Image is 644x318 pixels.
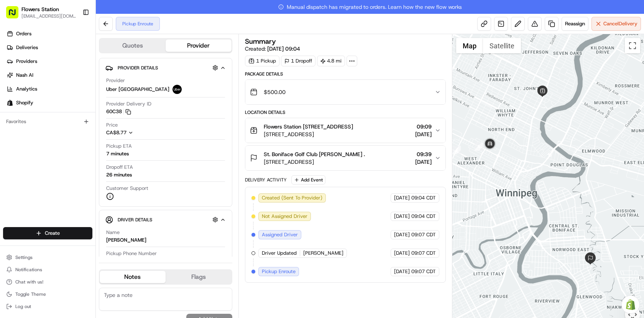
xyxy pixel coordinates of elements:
span: Driver Updated [262,250,297,257]
span: Created (Sent To Provider) [262,194,322,201]
span: [STREET_ADDRESS] [264,130,353,138]
button: Chat with us! [3,277,92,287]
button: Flags [166,271,232,283]
button: Flowers Station [21,5,59,13]
span: Cancel Delivery [603,20,637,27]
div: 7 minutes [106,150,129,157]
span: API Documentation [72,111,123,119]
span: Orders [16,30,31,37]
span: Knowledge Base [15,111,59,119]
span: Analytics [16,86,37,92]
span: Create [45,230,60,237]
div: Favorites [3,115,92,128]
span: Deliveries [16,44,38,51]
span: 09:39 [415,150,432,158]
span: [DATE] [394,268,410,275]
span: 09:09 [415,123,432,130]
div: Delivery Activity [245,177,287,183]
span: [DATE] [394,250,410,257]
a: Powered byPylon [54,130,93,136]
span: [DATE] 09:04 [267,45,300,52]
a: Nash AI [3,69,95,81]
span: Chat with us! [15,279,43,285]
span: St. Boniface Golf Club [PERSON_NAME] . [264,150,365,158]
span: Driver Details [118,217,152,223]
button: Provider [166,40,232,52]
span: [DATE] [415,158,432,166]
button: Add Event [291,175,325,185]
span: Flowers Station [STREET_ADDRESS] [264,123,353,130]
span: [PERSON_NAME] [303,250,343,257]
span: Reassign [565,20,585,27]
button: Create [3,227,92,239]
div: [PERSON_NAME] [106,237,146,244]
span: $500.00 [264,88,286,96]
span: Pickup Enroute [262,268,296,275]
div: 📗 [8,112,14,118]
button: CA$8.77 [106,129,174,136]
span: Notifications [15,267,42,273]
img: Nash [8,8,23,23]
button: $500.00 [245,80,445,104]
button: Quotes [100,40,166,52]
button: Flowers Station [STREET_ADDRESS][STREET_ADDRESS]09:09[DATE] [245,118,445,143]
button: St. Boniface Golf Club [PERSON_NAME] .[STREET_ADDRESS]09:39[DATE] [245,146,445,170]
a: 📗Knowledge Base [5,108,62,122]
span: Provider Details [118,65,158,71]
div: Location Details [245,109,446,115]
span: 09:07 CDT [411,231,436,238]
button: Toggle Theme [3,289,92,300]
button: CancelDelivery [591,17,641,31]
div: 1 Pickup [245,56,279,66]
div: 4 [452,146,461,154]
button: Notes [100,271,166,283]
a: 💻API Documentation [62,108,126,122]
span: Created: [245,45,300,53]
span: Not Assigned Driver [262,213,307,220]
button: Provider Details [105,61,226,74]
button: Flowers Station[EMAIL_ADDRESS][DOMAIN_NAME] [3,3,79,21]
button: Log out [3,301,92,312]
span: Pickup ETA [106,143,132,150]
button: Show street map [456,38,483,53]
span: Settings [15,254,33,260]
span: Log out [15,303,31,310]
span: Toggle Theme [15,291,46,297]
div: 26 minutes [106,171,132,178]
p: Welcome 👋 [8,31,140,43]
span: Dropoff ETA [106,164,133,171]
div: 💻 [65,112,71,118]
button: Start new chat [130,76,140,85]
button: Settings [3,252,92,263]
img: 1736555255976-a54dd68f-1ca7-489b-9aae-adbdc363a1c4 [8,73,21,87]
span: Assigned Driver [262,231,298,238]
span: 09:04 CDT [411,213,436,220]
input: Clear [20,49,127,58]
div: 4.8 mi [317,56,345,66]
span: Manual dispatch has migrated to orders. Learn how the new flow works [278,3,462,11]
div: 2 [444,154,452,162]
div: Package Details [245,71,446,77]
img: Shopify logo [7,100,13,106]
span: CA$8.77 [106,129,127,136]
span: [DATE] [394,231,410,238]
button: [EMAIL_ADDRESS][DOMAIN_NAME] [21,13,76,19]
h3: Summary [245,38,276,45]
div: 1 Dropoff [281,56,315,66]
span: Provider [106,77,125,84]
span: 09:04 CDT [411,194,436,201]
span: Pylon [76,130,93,136]
a: Orders [3,28,95,40]
button: 60C38 [106,108,131,115]
a: Providers [3,55,95,68]
span: Provider Delivery ID [106,101,151,107]
span: Name [106,229,120,236]
img: uber-new-logo.jpeg [172,85,182,94]
span: Providers [16,58,37,65]
span: Nash AI [16,72,33,79]
a: Shopify [3,97,95,109]
span: [DATE] [415,130,432,138]
button: Driver Details [105,213,226,226]
button: Reassign [562,17,588,31]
